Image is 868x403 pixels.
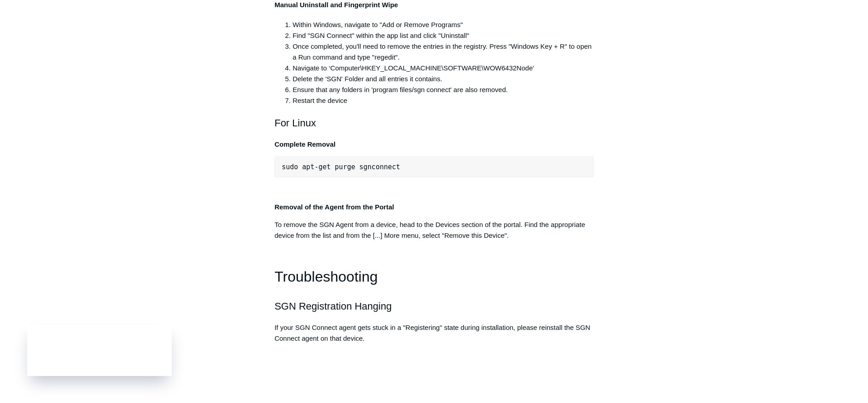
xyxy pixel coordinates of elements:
[274,140,335,148] strong: Complete Removal
[292,30,594,41] li: Find "SGN Connect" within the app list and click "Uninstall"
[292,84,594,95] li: Ensure that any folders in 'program files/sgn connect' are also removed.
[292,63,594,74] li: Navigate to ‘Computer\HKEY_LOCAL_MACHINE\SOFTWARE\WOW6432Node'
[274,221,585,239] span: To remove the SGN Agent from a device, head to the Devices section of the portal. Find the approp...
[274,298,594,314] h2: SGN Registration Hanging
[274,1,398,9] strong: Manual Uninstall and Fingerprint Wipe
[292,19,594,30] li: Within Windows, navigate to "Add or Remove Programs"
[274,203,394,211] strong: Removal of the Agent from the Portal
[27,324,172,376] iframe: Todyl Status
[274,157,594,177] pre: sudo apt-get purge sgnconnect
[292,74,594,84] li: Delete the 'SGN' Folder and all entries it contains.
[274,265,594,288] h1: Troubleshooting
[292,41,594,63] li: Once completed, you'll need to remove the entries in the registry. Press "Windows Key + R" to ope...
[274,115,594,131] h2: For Linux
[274,324,590,342] span: If your SGN Connect agent gets stuck in a "Registering" state during installation, please reinsta...
[292,95,594,106] li: Restart the device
